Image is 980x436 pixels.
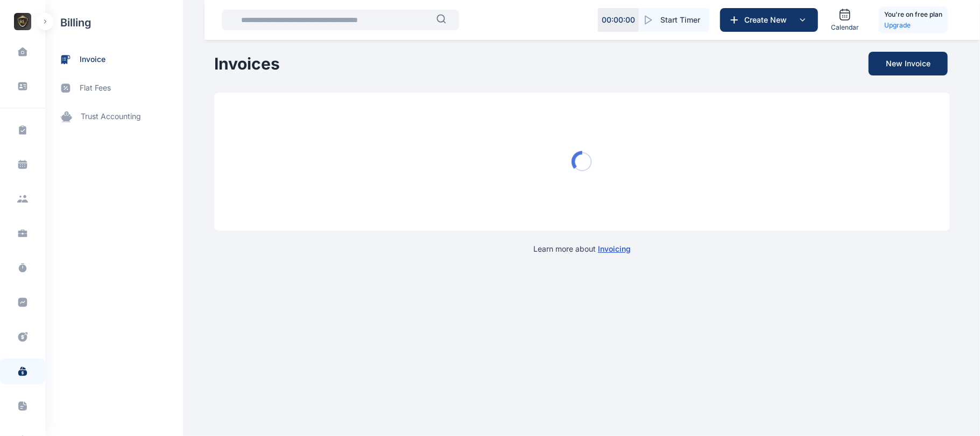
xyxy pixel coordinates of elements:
p: 00 : 00 : 00 [602,15,635,25]
a: Upgrade [884,20,942,31]
span: Calendar [831,23,859,32]
a: Invoicing [598,244,631,253]
p: Learn more about [533,244,631,254]
span: flat fees [80,82,111,94]
a: trust accounting [45,102,183,131]
button: Start Timer [639,8,709,32]
button: New Invoice [869,52,948,75]
span: invoice [80,54,105,65]
span: Start Timer [660,15,700,25]
h5: You're on free plan [884,9,942,20]
a: flat fees [45,74,183,102]
a: invoice [45,45,183,74]
h1: Invoices [214,54,280,73]
span: Create New [740,15,796,25]
a: Calendar [827,4,863,36]
button: Create New [720,8,818,32]
span: trust accounting [81,111,141,122]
